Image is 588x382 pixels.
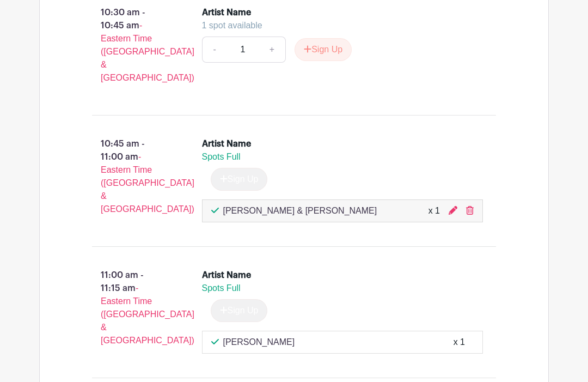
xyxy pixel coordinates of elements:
[454,336,465,349] div: x 1
[223,336,295,349] p: [PERSON_NAME]
[428,204,440,217] div: x 1
[202,19,475,32] div: 1 spot available
[202,37,227,63] a: -
[101,283,194,345] span: - Eastern Time ([GEOGRAPHIC_DATA] & [GEOGRAPHIC_DATA])
[202,283,241,293] span: Spots Full
[295,38,352,61] button: Sign Up
[75,2,185,89] p: 10:30 am - 10:45 am
[75,133,185,220] p: 10:45 am - 11:00 am
[101,21,194,82] span: - Eastern Time ([GEOGRAPHIC_DATA] & [GEOGRAPHIC_DATA])
[202,269,251,282] div: Artist Name
[202,152,241,161] span: Spots Full
[101,152,194,214] span: - Eastern Time ([GEOGRAPHIC_DATA] & [GEOGRAPHIC_DATA])
[202,6,251,19] div: Artist Name
[202,137,251,150] div: Artist Name
[75,264,185,351] p: 11:00 am - 11:15 am
[223,204,377,217] p: [PERSON_NAME] & [PERSON_NAME]
[259,37,286,63] a: +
